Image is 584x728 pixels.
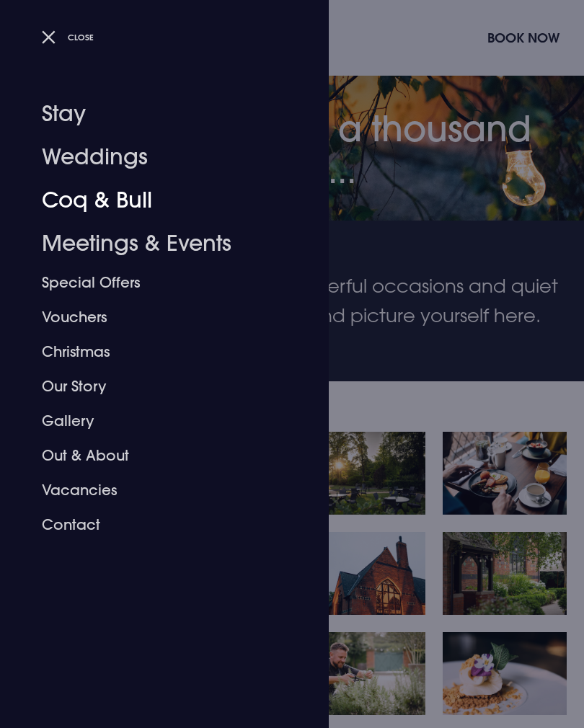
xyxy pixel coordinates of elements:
a: Stay [42,92,270,136]
a: Meetings & Events [42,222,270,265]
a: Our Story [42,369,270,404]
a: Coq & Bull [42,179,270,222]
button: Close [42,27,94,48]
a: Out & About [42,438,270,473]
span: Close [68,32,94,43]
a: Vouchers [42,300,270,334]
a: Special Offers [42,265,270,300]
a: Gallery [42,404,270,438]
a: Contact [42,507,270,542]
a: Vacancies [42,473,270,507]
a: Weddings [42,136,270,179]
a: Christmas [42,334,270,369]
